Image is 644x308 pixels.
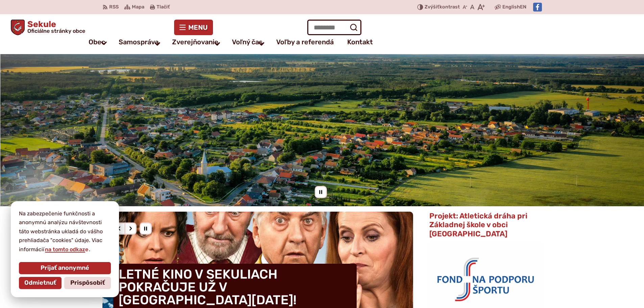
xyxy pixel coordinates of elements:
[19,209,111,254] p: Na zabezpečenie funkčnosti a anonymnú analýzu návštevnosti táto webstránka ukladá do vášho prehli...
[19,277,62,289] button: Odmietnuť
[11,20,25,35] img: Prejsť na domovskú stránku
[501,3,528,11] a: English EN
[232,35,263,49] a: Voľný čas
[315,186,327,198] div: Pozastaviť pohyb slajdera
[210,36,225,52] button: Otvoriť podmenu pre Zverejňovanie
[64,277,111,289] button: Prispôsobiť
[533,3,542,11] img: Prejsť na Facebook stránku
[172,35,218,49] a: Zverejňovanie
[150,36,165,52] button: Otvoriť podmenu pre
[425,4,439,10] span: Zvýšiť
[188,25,208,30] span: Menu
[429,211,527,238] span: Projekt: Atletická dráha pri Základnej škole v obci [GEOGRAPHIC_DATA]
[89,35,105,49] a: Obec
[140,222,152,235] div: Pozastaviť pohyb slajdera
[132,3,144,11] span: Mapa
[25,20,85,34] h1: Sekule
[19,262,111,274] button: Prijať anonymné
[347,35,373,49] a: Kontakt
[502,3,520,11] span: English
[11,20,85,35] a: Logo Sekule, prejsť na domovskú stránku.
[174,20,213,35] button: Menu
[254,36,269,52] button: Otvoriť podmenu pre
[425,4,460,10] span: kontrast
[41,264,89,272] span: Prijať anonymné
[70,279,105,287] span: Prispôsobiť
[44,246,89,253] a: na tomto odkaze
[96,35,112,51] button: Otvoriť podmenu pre
[157,4,170,10] span: Tlačiť
[109,3,119,11] span: RSS
[24,279,56,287] span: Odmietnuť
[119,35,159,49] a: Samospráva
[520,3,526,11] span: EN
[27,28,85,34] span: Oficiálne stránky obce
[276,35,334,49] a: Voľby a referendá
